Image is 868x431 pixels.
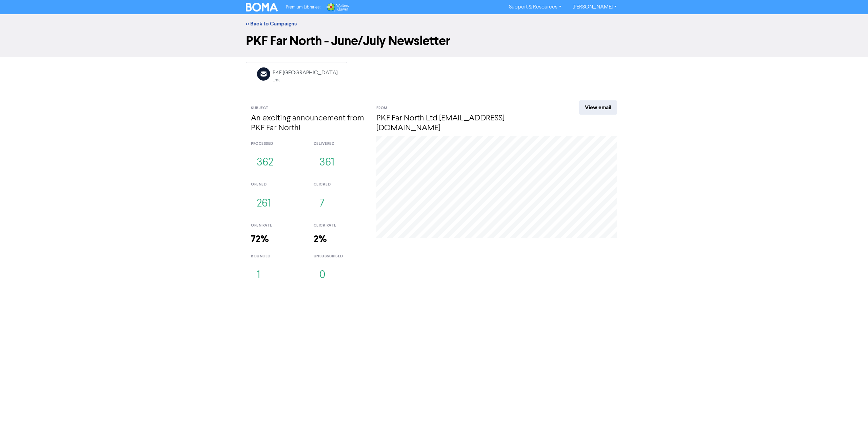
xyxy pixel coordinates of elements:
a: [PERSON_NAME] [567,2,622,13]
img: Wolters Kluwer [326,3,349,12]
div: processed [251,141,303,147]
iframe: Chat Widget [834,398,868,431]
div: bounced [251,254,303,259]
h1: PKF Far North - June/July Newsletter [246,33,622,49]
img: BOMA Logo [246,3,278,12]
button: 361 [314,152,340,174]
button: 362 [251,152,279,174]
div: delivered [314,141,366,147]
div: opened [251,182,303,188]
a: Support & Resources [504,2,567,13]
div: Email [273,77,338,83]
button: 0 [314,264,331,287]
div: open rate [251,223,303,229]
div: click rate [314,223,366,229]
h4: An exciting announcement from PKF Far North! [251,114,366,133]
div: unsubscribed [314,254,366,259]
a: << Back to Campaigns [246,20,297,27]
div: PKF [GEOGRAPHIC_DATA] [273,69,338,77]
button: 1 [251,264,266,287]
button: 7 [314,193,330,215]
strong: 72% [251,233,269,245]
a: View email [579,100,617,115]
span: Premium Libraries: [286,5,320,9]
button: 261 [251,193,277,215]
div: From [376,105,554,111]
h4: PKF Far North Ltd [EMAIL_ADDRESS][DOMAIN_NAME] [376,114,554,133]
div: clicked [314,182,366,188]
strong: 2% [314,233,327,245]
div: Subject [251,105,366,111]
